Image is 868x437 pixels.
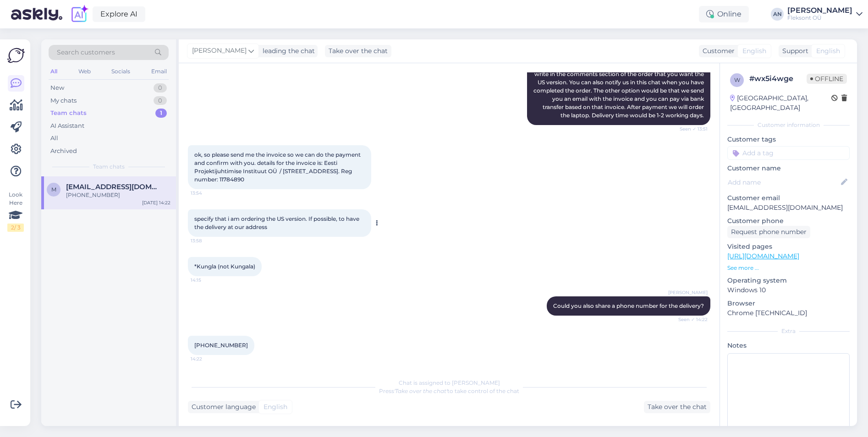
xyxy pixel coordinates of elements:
i: 'Take over the chat' [394,388,447,394]
div: [PHONE_NUMBER] [66,191,170,199]
p: Visited pages [727,242,850,251]
p: [EMAIL_ADDRESS][DOMAIN_NAME] [727,203,850,213]
p: Chrome [TECHNICAL_ID] [727,308,850,318]
div: 0 [154,83,167,93]
span: Chat is assigned to [PERSON_NAME] [399,379,500,386]
span: Press to take control of the chat [379,388,519,394]
input: Add name [728,177,839,187]
div: AN [771,8,784,21]
span: 13:54 [191,190,225,197]
span: marcopsantos23@gmail.com [66,183,161,191]
span: Offline [807,74,847,84]
a: [PERSON_NAME]Fleksont OÜ [787,7,863,22]
span: w [734,76,740,83]
span: English [742,46,766,56]
span: Seen ✓ 13:51 [673,126,708,132]
span: 13:58 [191,237,225,244]
div: leading the chat [259,46,315,56]
div: Look Here [7,191,24,232]
div: [PERSON_NAME] [787,7,852,14]
div: [GEOGRAPHIC_DATA], [GEOGRAPHIC_DATA] [730,93,831,113]
div: Take over the chat [325,45,391,57]
p: See more ... [727,264,850,272]
span: Seen ✓ 14:22 [673,316,708,323]
span: Could you also share a phone number for the delivery? [553,302,704,309]
img: explore-ai [70,5,89,24]
p: Customer tags [727,135,850,144]
div: Archived [50,147,77,156]
span: Team chats [93,163,125,171]
div: My chats [50,96,77,105]
span: [PERSON_NAME] [192,46,247,56]
span: m [51,186,56,193]
p: Customer name [727,164,850,173]
div: All [50,134,58,143]
div: Team chats [50,109,87,118]
div: AI Assistant [50,121,84,131]
span: Yes, we don’t have the US version in stock or listed on our website, so we’ll need to order it fr... [533,46,705,119]
span: specify that i am ordering the US version. If possible, to have the delivery at our address [194,215,361,230]
span: 14:15 [191,277,225,284]
div: 2 / 3 [7,224,24,232]
span: English [264,402,287,412]
div: Customer information [727,121,850,129]
div: 0 [154,96,167,105]
div: Customer language [188,402,256,412]
div: All [49,66,59,77]
div: Web [77,66,93,77]
span: [PHONE_NUMBER] [194,342,248,349]
div: Socials [110,66,132,77]
p: Browser [727,299,850,308]
div: New [50,83,64,93]
span: ok, so please send me the invoice so we can do the payment and confirm with you. details for the ... [194,151,362,183]
p: Notes [727,341,850,350]
div: [DATE] 14:22 [142,199,170,206]
div: 1 [155,109,167,118]
div: Extra [727,327,850,335]
div: Customer [699,46,735,56]
input: Add a tag [727,146,850,160]
div: Support [779,46,808,56]
img: Askly Logo [7,47,25,64]
div: Online [699,6,749,22]
span: [PERSON_NAME] [668,289,708,296]
p: Windows 10 [727,285,850,295]
p: Customer phone [727,216,850,226]
span: 14:22 [191,355,225,362]
div: Request phone number [727,226,810,238]
a: [URL][DOMAIN_NAME] [727,252,799,260]
span: *Kungla (not Kungala) [194,263,255,270]
div: Fleksont OÜ [787,14,852,22]
a: Explore AI [93,6,145,22]
p: Customer email [727,193,850,203]
span: Search customers [57,48,115,57]
div: Email [149,66,169,77]
span: English [816,46,840,56]
div: # wx5i4wge [749,73,807,84]
p: Operating system [727,276,850,285]
div: Take over the chat [644,401,710,413]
